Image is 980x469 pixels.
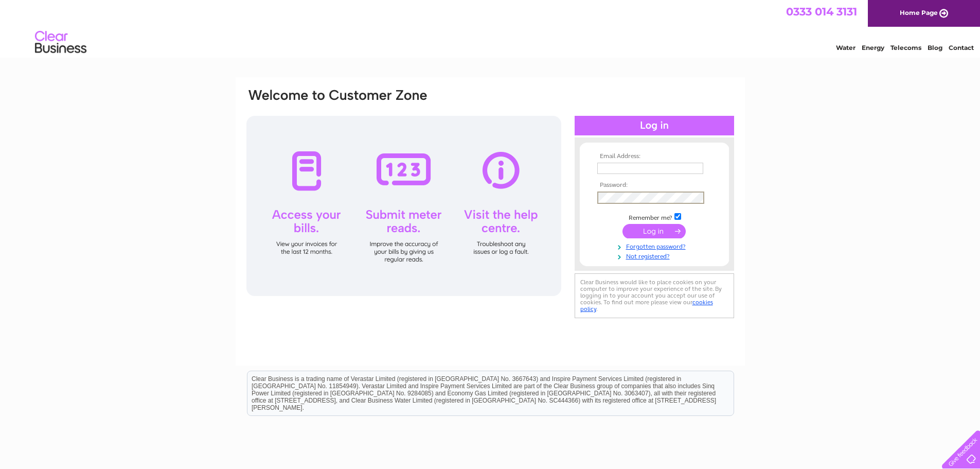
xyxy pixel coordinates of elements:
a: Forgotten password? [597,241,714,251]
a: Contact [949,44,974,51]
a: Telecoms [890,44,921,51]
a: Energy [862,44,884,51]
a: Blog [928,44,942,51]
a: 0333 014 3131 [786,5,857,18]
th: Email Address: [595,153,714,160]
img: logo.png [34,27,87,58]
div: Clear Business would like to place cookies on your computer to improve your experience of the sit... [575,273,734,318]
a: Not registered? [597,251,714,260]
th: Password: [595,182,714,189]
a: Water [836,44,856,51]
a: cookies policy [580,299,713,312]
input: Submit [622,224,686,238]
td: Remember me? [595,212,714,222]
div: Clear Business is a trading name of Verastar Limited (registered in [GEOGRAPHIC_DATA] No. 3667643... [247,6,734,50]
